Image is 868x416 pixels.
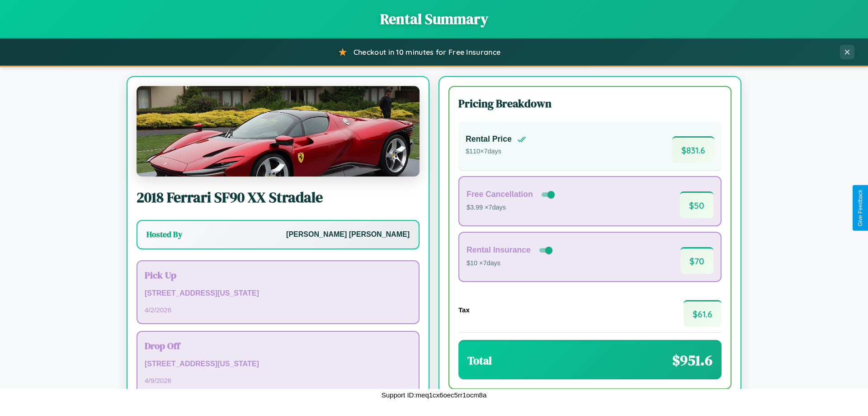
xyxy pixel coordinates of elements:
[458,306,470,314] h4: Tax
[672,136,714,163] span: $ 831.6
[145,287,411,300] p: [STREET_ADDRESS][US_STATE]
[145,304,411,316] p: 4 / 2 / 2026
[467,258,554,269] p: $10 × 7 days
[467,190,533,199] h4: Free Cancellation
[145,358,411,371] p: [STREET_ADDRESS][US_STATE]
[466,146,526,158] p: $ 110 × 7 days
[145,268,411,282] h3: Pick Up
[466,134,512,144] h4: Rental Price
[137,187,420,207] h2: 2018 Ferrari SF90 XX Stradale
[382,389,487,401] p: Support ID: meq1cx6oec5rr1ocm8a
[286,228,410,241] p: [PERSON_NAME] [PERSON_NAME]
[680,191,713,218] span: $ 50
[672,350,712,370] span: $ 951.6
[137,86,420,177] img: Ferrari SF90 XX Stradale
[145,339,411,352] h3: Drop Off
[146,229,182,240] h3: Hosted By
[467,202,557,214] p: $3.99 × 7 days
[145,374,411,387] p: 4 / 9 / 2026
[680,247,713,274] span: $ 70
[458,96,722,111] h3: Pricing Breakdown
[467,353,492,368] h3: Total
[9,9,859,29] h1: Rental Summary
[354,48,500,57] span: Checkout in 10 minutes for Free Insurance
[684,300,722,327] span: $ 61.6
[857,190,863,226] div: Give Feedback
[467,245,531,255] h4: Rental Insurance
